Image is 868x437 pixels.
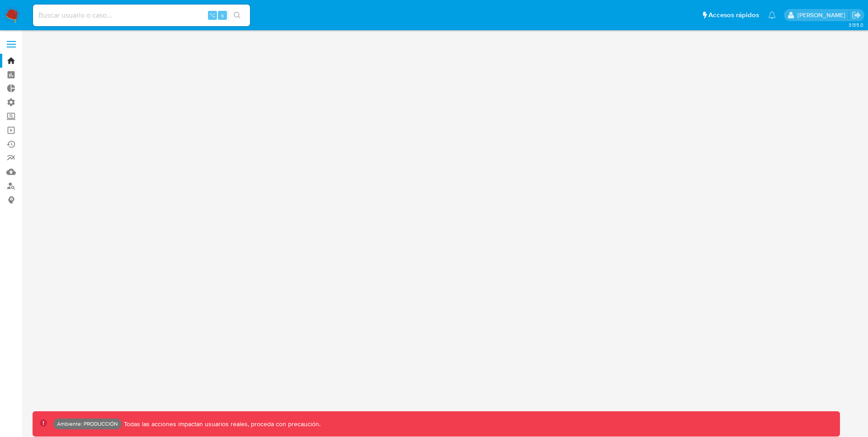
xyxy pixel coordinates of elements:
[122,420,321,428] p: Todas las acciones impactan usuarios reales, proceda con precaución.
[209,11,216,19] span: ⌥
[852,10,861,20] a: Salir
[221,11,224,19] span: s
[228,9,246,22] button: search-icon
[768,11,776,19] a: Notificaciones
[708,10,759,20] span: Accesos rápidos
[33,9,250,21] input: Buscar usuario o caso...
[797,11,849,19] p: ramiro.carbonell@mercadolibre.com.co
[57,422,118,426] p: Ambiente: PRODUCCIÓN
